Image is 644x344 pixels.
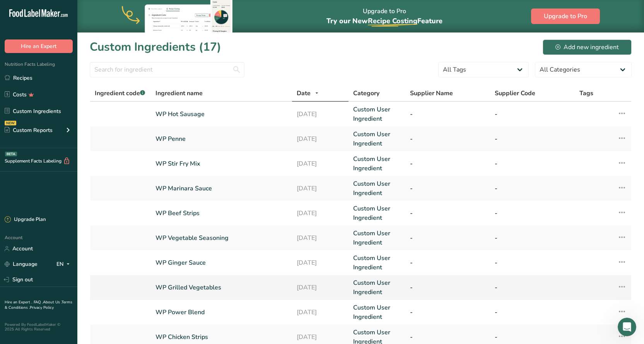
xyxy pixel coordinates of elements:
a: - [495,332,570,342]
a: - [410,233,485,243]
a: [DATE] [297,159,344,168]
a: - [495,159,570,168]
a: - [495,110,570,119]
a: Custom User Ingredient [353,204,400,222]
div: Add new ingredient [555,43,619,52]
a: Custom User Ingredient [353,130,400,148]
a: [DATE] [297,110,344,119]
a: Custom User Ingredient [353,229,400,247]
div: Upgrade to Pro [326,0,442,33]
a: About Us . [43,300,61,305]
span: Try our New Feature [326,16,442,26]
iframe: Intercom live chat [618,318,636,336]
a: [DATE] [297,134,344,144]
a: WP Stir Fry Mix [155,159,287,168]
a: - [410,258,485,267]
a: [DATE] [297,308,344,317]
a: - [495,308,570,317]
a: WP Hot Sausage [155,110,287,119]
button: Add new ingredient [543,39,632,55]
span: Recipe Costing [368,16,417,26]
a: [DATE] [297,283,344,292]
a: - [495,283,570,292]
a: WP Vegetable Seasoning [155,233,287,243]
a: - [410,184,485,193]
a: Language [5,257,38,271]
a: WP Ginger Sauce [155,258,287,267]
a: [DATE] [297,332,344,342]
a: - [410,110,485,119]
a: - [495,209,570,218]
a: WP Marinara Sauce [155,184,287,193]
a: FAQ . [34,300,43,305]
div: BETA [5,152,17,156]
div: NEW [5,121,16,125]
h1: Custom Ingredients (17) [90,38,221,56]
span: Supplier Code [495,89,535,98]
span: Tags [579,89,593,98]
a: Custom User Ingredient [353,278,400,297]
span: Supplier Name [410,89,453,98]
span: Date [297,89,311,98]
a: - [410,159,485,168]
a: Hire an Expert . [5,300,32,305]
a: Privacy Policy [30,305,54,310]
span: Ingredient name [155,89,203,98]
a: [DATE] [297,233,344,243]
a: WP Penne [155,134,287,144]
a: - [495,258,570,267]
a: - [495,184,570,193]
a: - [495,134,570,144]
a: Custom User Ingredient [353,179,400,198]
a: Custom User Ingredient [353,154,400,173]
a: WP Beef Strips [155,209,287,218]
a: Custom User Ingredient [353,253,400,272]
a: Custom User Ingredient [353,303,400,322]
span: Category [353,89,379,98]
button: Upgrade to Pro [531,9,600,24]
a: WP Grilled Vegetables [155,283,287,292]
a: - [410,283,485,292]
a: Custom User Ingredient [353,105,400,123]
div: EN [56,260,73,269]
a: [DATE] [297,258,344,267]
a: WP Chicken Strips [155,332,287,342]
div: Upgrade Plan [5,216,46,224]
a: WP Power Blend [155,308,287,317]
a: [DATE] [297,184,344,193]
div: Custom Reports [5,126,53,134]
a: - [495,233,570,243]
a: - [410,134,485,144]
input: Search for ingredient [90,62,244,77]
a: Terms & Conditions . [5,300,72,310]
span: Ingredient code [95,89,145,98]
div: Powered By FoodLabelMaker © 2025 All Rights Reserved [5,322,73,332]
a: - [410,308,485,317]
a: - [410,209,485,218]
a: [DATE] [297,209,344,218]
button: Hire an Expert [5,39,73,53]
a: - [410,332,485,342]
span: Upgrade to Pro [544,12,587,21]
